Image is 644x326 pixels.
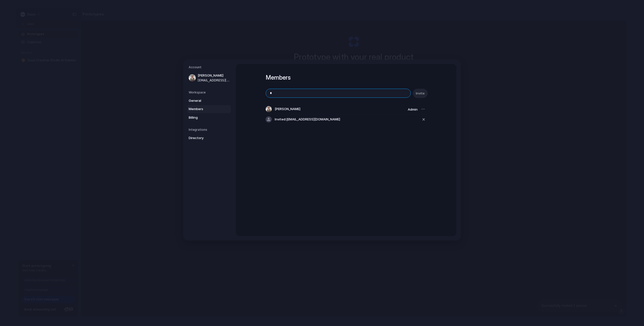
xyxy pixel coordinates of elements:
a: Members [187,105,231,113]
h5: Workspace [189,90,231,94]
h1: Members [266,73,427,82]
a: [PERSON_NAME][EMAIL_ADDRESS][DOMAIN_NAME] [187,72,231,84]
h5: Integrations [189,127,231,132]
span: Directory [189,136,221,141]
span: General [189,98,221,103]
span: [PERSON_NAME] [198,73,230,78]
span: Billing [189,115,221,120]
h5: Account [189,65,231,70]
a: Billing [187,113,231,121]
span: Invited: [EMAIL_ADDRESS][DOMAIN_NAME] [275,117,340,122]
a: General [187,96,231,105]
span: Admin [408,107,418,111]
span: [EMAIL_ADDRESS][DOMAIN_NAME] [198,78,230,82]
a: Directory [187,134,231,142]
span: [PERSON_NAME] [275,107,300,112]
span: Members [189,107,221,112]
